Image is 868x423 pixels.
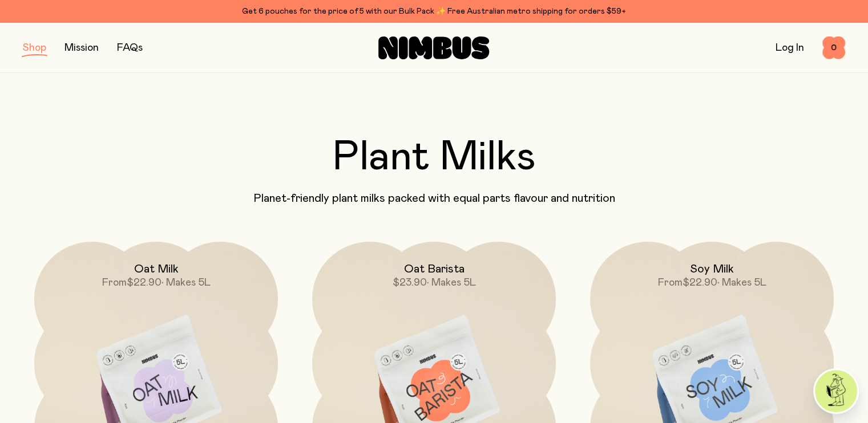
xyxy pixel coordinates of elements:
[717,278,766,288] span: • Makes 5L
[23,192,845,205] p: Planet-friendly plant milks packed with equal parts flavour and nutrition
[404,262,465,276] h2: Oat Barista
[23,137,845,178] h2: Plant Milks
[815,370,857,412] img: agent
[822,36,845,59] button: 0
[776,43,804,53] a: Log In
[658,278,683,288] span: From
[683,278,717,288] span: $22.90
[162,278,211,288] span: • Makes 5L
[117,43,143,53] a: FAQs
[102,278,127,288] span: From
[134,262,179,276] h2: Oat Milk
[393,278,427,288] span: $23.90
[64,43,99,53] a: Mission
[690,262,734,276] h2: Soy Milk
[427,278,476,288] span: • Makes 5L
[127,278,162,288] span: $22.90
[23,5,845,18] div: Get 6 pouches for the price of 5 with our Bulk Pack ✨ Free Australian metro shipping for orders $59+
